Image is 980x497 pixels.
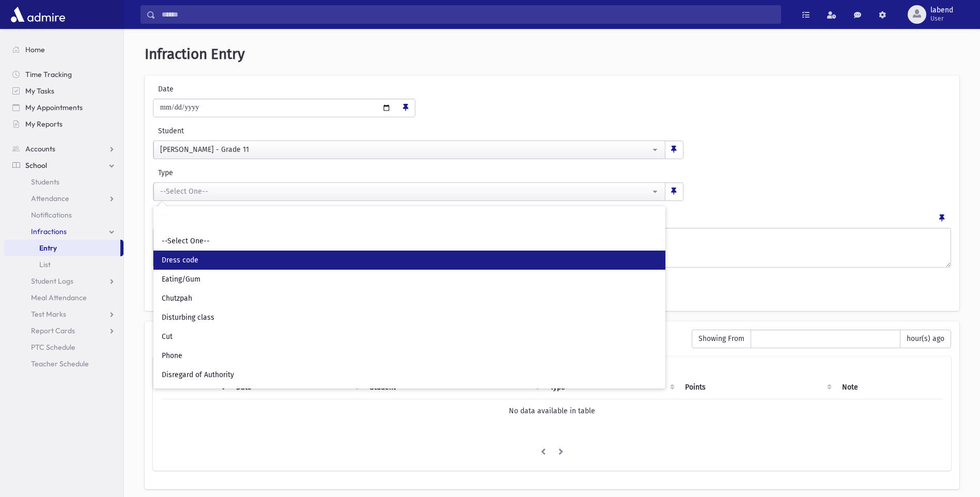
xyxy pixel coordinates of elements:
a: My Tasks [4,83,123,99]
a: Teacher Schedule [4,355,123,372]
span: Meal Attendance [31,293,87,302]
td: No data available in table [161,399,943,423]
span: Accounts [25,144,55,153]
span: Disregard of Authority [162,370,234,380]
label: Student [153,126,506,136]
div: --Select One-- [160,186,650,197]
span: Report Cards [31,326,75,335]
a: Test Marks [4,306,123,322]
button: --Select One-- [153,182,665,201]
span: Phone [162,351,182,361]
span: School [25,161,47,170]
th: Points: activate to sort column ascending [679,376,836,399]
a: Notifications [4,207,123,223]
span: hour(s) ago [900,330,951,348]
span: User [930,14,953,23]
span: Cut [162,332,173,342]
span: Dress code [162,255,198,266]
a: List [4,256,123,273]
span: Student Logs [31,276,73,286]
div: [PERSON_NAME] - Grade 11 [160,144,650,155]
label: Type [153,167,418,178]
input: Search [158,212,661,229]
input: Search [155,5,781,24]
span: Teacher Schedule [31,359,89,368]
span: Time Tracking [25,70,72,79]
a: Student Logs [4,273,123,289]
span: Notifications [31,210,72,220]
span: Eating/Gum [162,274,200,285]
a: Report Cards [4,322,123,339]
a: My Reports [4,116,123,132]
label: Date [153,84,240,95]
span: My Reports [25,119,63,129]
span: --Select One-- [162,236,210,246]
h6: Recently Entered [153,330,681,339]
a: Meal Attendance [4,289,123,306]
span: Disturbing class [162,313,214,323]
span: labend [930,6,953,14]
span: Home [25,45,45,54]
span: Chutzpah [162,293,192,304]
span: Attendance [31,194,69,203]
span: Showing From [692,330,751,348]
a: Students [4,174,123,190]
th: Note [836,376,943,399]
span: List [39,260,51,269]
a: Home [4,41,123,58]
span: Test Marks [31,309,66,319]
span: Students [31,177,59,187]
a: Attendance [4,190,123,207]
span: Entry [39,243,57,253]
a: School [4,157,123,174]
a: Infractions [4,223,123,240]
button: Raanan, Shirel - Grade 11 [153,141,665,159]
span: My Appointments [25,103,83,112]
span: Infractions [31,227,67,236]
a: My Appointments [4,99,123,116]
img: AdmirePro [8,4,68,25]
a: Time Tracking [4,66,123,83]
span: PTC Schedule [31,343,75,352]
a: PTC Schedule [4,339,123,355]
label: Note [153,209,169,224]
span: Infraction Entry [145,45,245,63]
span: My Tasks [25,86,54,96]
a: Entry [4,240,120,256]
a: Accounts [4,141,123,157]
